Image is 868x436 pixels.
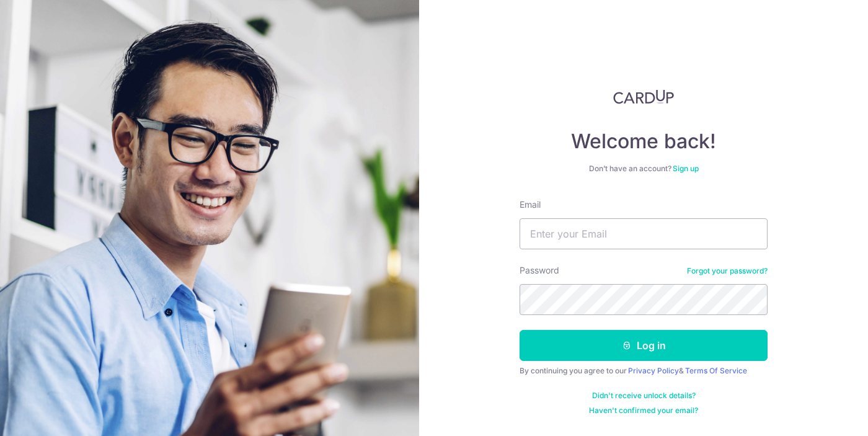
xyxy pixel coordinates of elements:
input: Enter your Email [520,218,768,249]
div: By continuing you agree to our & [520,366,768,376]
a: Sign up [673,164,699,173]
img: CardUp Logo [613,89,674,104]
a: Haven't confirmed your email? [589,406,698,416]
h4: Welcome back! [520,129,768,154]
a: Privacy Policy [628,366,679,375]
div: Don’t have an account? [520,164,768,174]
label: Password [520,264,559,277]
a: Didn't receive unlock details? [592,391,696,401]
a: Terms Of Service [685,366,747,375]
button: Log in [520,330,768,361]
label: Email [520,198,541,211]
a: Forgot your password? [687,266,768,276]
